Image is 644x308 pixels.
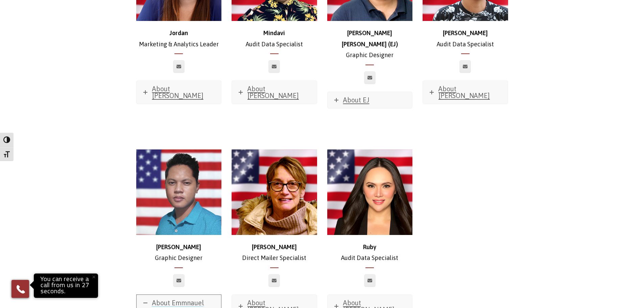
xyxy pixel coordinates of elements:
button: Close [86,269,101,284]
img: Phone icon [15,284,26,294]
strong: [PERSON_NAME] [PERSON_NAME] (EJ) [342,29,398,47]
p: Audit Data Specialist [232,28,317,50]
span: About Emmnauel [152,299,204,307]
p: Marketing & Analytics Leader [136,28,222,50]
span: About [PERSON_NAME] [152,85,204,99]
img: Lynne_headshot_500x500 [232,149,317,235]
strong: Ruby [363,243,376,251]
img: eman-500x500 [136,149,222,235]
a: About [PERSON_NAME] [137,81,221,104]
p: Direct Mailer Specialist [232,242,317,264]
strong: Jordan [169,29,188,37]
strong: Mindavi [263,29,285,37]
strong: [PERSON_NAME] [156,243,201,251]
span: About [PERSON_NAME] [438,85,490,99]
img: Ruby Barrica_500x500 [327,149,413,235]
p: You can receive a call from us in 27 seconds. [35,275,96,296]
p: Graphic Designer [327,28,413,61]
p: Audit Data Specialist [327,242,413,264]
strong: [PERSON_NAME] [252,243,297,251]
p: Audit Data Specialist [423,28,508,50]
p: Graphic Designer [136,242,222,264]
span: About [PERSON_NAME] [247,85,299,99]
strong: [PERSON_NAME] [443,29,488,37]
a: About EJ [328,92,412,108]
a: About [PERSON_NAME] [423,81,508,104]
a: About [PERSON_NAME] [232,81,317,104]
span: About EJ [343,96,369,104]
